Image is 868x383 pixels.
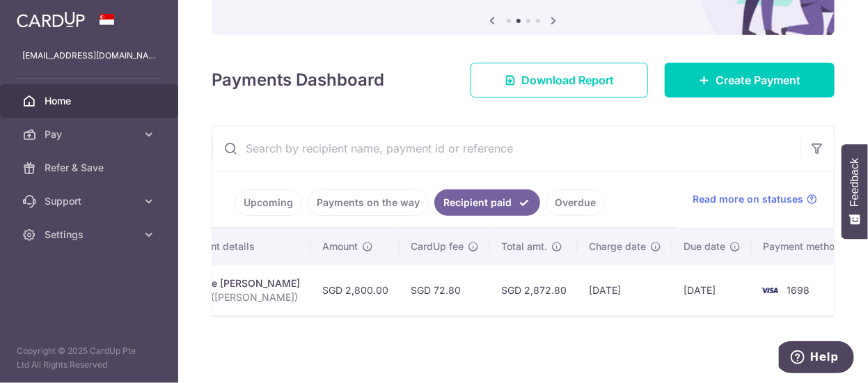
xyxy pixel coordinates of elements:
[779,341,854,376] iframe: Opens a widget where you can find more information
[684,240,725,253] span: Due date
[752,228,858,265] th: Payment method
[308,189,429,216] a: Payments on the way
[849,158,861,207] span: Feedback
[546,189,605,216] a: Overdue
[501,240,547,253] span: Total amt.
[589,240,646,253] span: Charge date
[212,68,384,93] h4: Payments Dashboard
[322,240,358,253] span: Amount
[716,72,800,88] span: Create Payment
[235,189,302,216] a: Upcoming
[787,284,810,296] span: 1698
[411,240,464,253] span: CardUp fee
[212,126,800,171] input: Search by recipient name, payment id or reference
[45,194,136,208] span: Support
[45,127,136,141] span: Pay
[311,265,400,315] td: SGD 2,800.00
[756,282,784,299] img: Bank Card
[168,228,311,265] th: Payment details
[434,189,540,216] a: Recipient paid
[672,265,752,315] td: [DATE]
[180,276,300,290] div: Rent. Le [PERSON_NAME]
[665,63,835,97] a: Create Payment
[693,192,803,206] span: Read more on statuses
[471,63,648,97] a: Download Report
[17,11,85,28] img: CardUp
[45,94,136,108] span: Home
[45,228,136,242] span: Settings
[842,144,868,239] button: Feedback - Show survey
[521,72,614,88] span: Download Report
[490,265,578,315] td: SGD 2,872.80
[180,290,300,304] p: Rental ([PERSON_NAME])
[22,49,156,63] p: [EMAIL_ADDRESS][DOMAIN_NAME]
[693,192,817,206] a: Read more on statuses
[45,161,136,175] span: Refer & Save
[578,265,672,315] td: [DATE]
[400,265,490,315] td: SGD 72.80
